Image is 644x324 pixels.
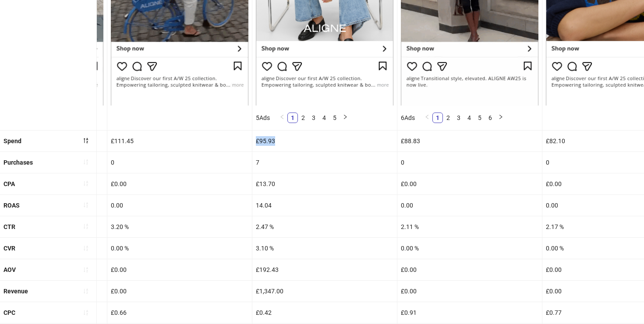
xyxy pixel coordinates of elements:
a: 1 [288,113,297,123]
div: £88.83 [397,130,542,151]
div: £111.45 [107,130,252,151]
div: 0.00 [107,195,252,216]
b: CPA [4,180,15,187]
div: £0.66 [107,302,252,323]
li: 1 [432,113,443,123]
li: Previous Page [277,113,287,123]
div: 2.47 % [252,216,397,237]
span: sort-ascending [83,267,89,273]
a: 4 [464,113,474,123]
span: sort-descending [83,137,89,144]
span: sort-ascending [83,223,89,229]
li: 2 [443,113,453,123]
span: left [280,114,285,120]
div: 3.10 % [252,238,397,259]
li: 4 [464,113,474,123]
div: £0.00 [397,259,542,280]
div: 14.04 [252,195,397,216]
div: 0 [107,152,252,173]
span: sort-ascending [83,180,89,187]
li: 2 [298,113,308,123]
div: £0.42 [252,302,397,323]
span: 5 Ads [256,114,270,121]
button: left [422,113,432,123]
div: 2.11 % [397,216,542,237]
div: £0.00 [107,173,252,194]
div: £95.93 [252,130,397,151]
div: £0.00 [397,281,542,302]
div: £13.70 [252,173,397,194]
div: 0.00 % [397,238,542,259]
div: £0.00 [397,173,542,194]
span: right [498,114,503,120]
span: sort-ascending [83,159,89,165]
button: right [495,113,506,123]
li: 3 [308,113,319,123]
div: £1,347.00 [252,281,397,302]
b: CTR [4,223,15,230]
div: £0.91 [397,302,542,323]
b: CPC [4,309,15,316]
div: 0.00 % [107,238,252,259]
a: 6 [485,113,495,123]
button: right [340,113,350,123]
b: Revenue [4,288,28,295]
li: Previous Page [422,113,432,123]
div: 0 [397,152,542,173]
li: 6 [485,113,495,123]
b: CVR [4,245,15,252]
div: 7 [252,152,397,173]
a: 2 [298,113,308,123]
b: ROAS [4,202,20,209]
b: Spend [4,137,21,144]
a: 2 [443,113,453,123]
span: 6 Ads [401,114,415,121]
li: 4 [319,113,329,123]
span: sort-ascending [83,288,89,294]
li: 5 [329,113,340,123]
li: 5 [474,113,485,123]
span: left [425,114,430,120]
a: 1 [433,113,442,123]
b: Purchases [4,159,33,166]
span: right [343,114,348,120]
div: 0.00 [397,195,542,216]
div: £192.43 [252,259,397,280]
span: sort-ascending [83,202,89,208]
div: £0.00 [107,281,252,302]
button: left [277,113,287,123]
div: £0.00 [107,259,252,280]
span: sort-ascending [83,310,89,316]
a: 5 [475,113,485,123]
li: Next Page [340,113,350,123]
a: 3 [454,113,464,123]
b: AOV [4,266,16,273]
li: Next Page [495,113,506,123]
a: 4 [319,113,329,123]
li: 1 [287,113,298,123]
div: 3.20 % [107,216,252,237]
a: 3 [309,113,318,123]
a: 5 [330,113,340,123]
li: 3 [453,113,464,123]
span: sort-ascending [83,245,89,251]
